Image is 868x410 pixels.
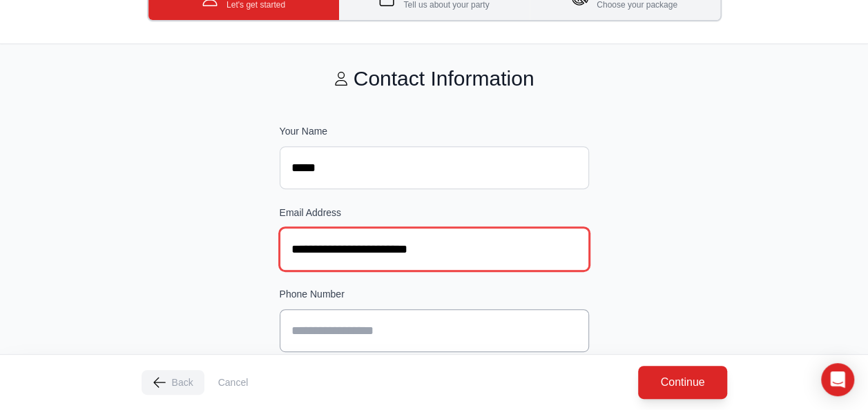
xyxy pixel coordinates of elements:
div: Open Intercom Messenger [821,363,854,396]
button: Back [142,370,204,395]
label: Your Name [280,124,589,138]
span: Back [172,375,193,389]
button: Continue [638,366,726,399]
label: Phone Number [280,287,589,301]
h2: Contact Information [142,66,727,91]
img: User [334,72,348,86]
img: Arrow Left [153,375,166,389]
label: Email Address [280,206,589,219]
button: Cancel [213,373,254,392]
